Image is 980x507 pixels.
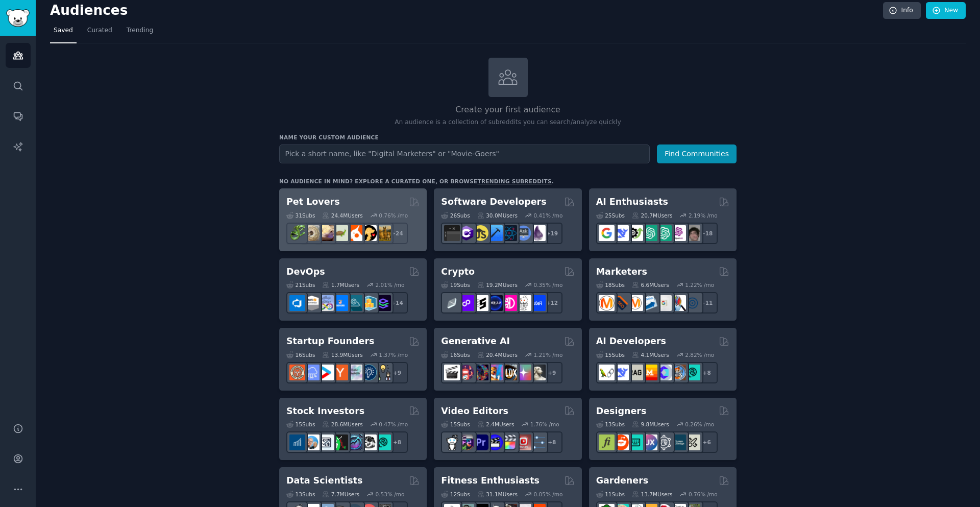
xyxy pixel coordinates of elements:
img: AWS_Certified_Experts [304,295,320,311]
img: Forex [318,434,334,450]
img: PlatformEngineers [375,295,391,311]
img: startup [318,365,334,380]
img: AskComputerScience [516,225,531,241]
img: dividends [289,434,305,450]
img: sdforall [487,365,503,380]
img: azuredevops [289,295,305,311]
div: + 18 [696,223,718,244]
div: + 9 [386,362,408,383]
div: 0.47 % /mo [379,421,408,428]
div: 18 Sub s [596,281,625,288]
h2: Gardeners [596,474,649,487]
div: + 8 [386,431,408,453]
img: swingtrading [361,434,377,450]
img: deepdream [473,365,488,380]
div: 24.4M Users [322,212,362,219]
img: Entrepreneurship [361,365,377,380]
img: StocksAndTrading [347,434,362,450]
div: 0.41 % /mo [534,212,563,219]
img: SaaS [304,365,320,380]
img: VideoEditors [487,434,503,450]
div: + 14 [386,292,408,313]
img: userexperience [656,434,672,450]
div: + 8 [696,362,718,383]
img: chatgpt_prompts_ [656,225,672,241]
img: OnlineMarketing [684,295,700,311]
img: logodesign [613,434,629,450]
div: + 19 [541,223,562,244]
h2: Crypto [441,265,475,278]
img: Youtubevideo [516,434,531,450]
h2: AI Developers [596,335,666,348]
div: 31 Sub s [286,212,315,219]
div: 13.9M Users [322,351,362,358]
h2: Data Scientists [286,474,362,487]
h2: Stock Investors [286,405,364,418]
img: typography [599,434,615,450]
img: dogbreed [375,225,391,241]
img: learndesign [670,434,686,450]
h2: Software Developers [441,196,546,208]
div: + 9 [541,362,562,383]
h2: Pet Lovers [286,196,340,208]
span: Trending [127,26,153,35]
a: Saved [50,22,77,43]
div: 15 Sub s [286,421,315,428]
div: 16 Sub s [441,351,470,358]
img: MistralAI [642,365,657,380]
div: 13 Sub s [286,491,315,498]
img: Trading [332,434,348,450]
img: LangChain [599,365,615,380]
div: 30.0M Users [477,212,518,219]
div: 0.53 % /mo [376,491,405,498]
img: aws_cdk [361,295,377,311]
img: editors [458,434,474,450]
div: 31.1M Users [477,491,518,498]
div: 2.4M Users [477,421,514,428]
div: 2.01 % /mo [376,281,405,288]
div: 0.26 % /mo [685,421,714,428]
img: UXDesign [642,434,657,450]
div: 0.05 % /mo [534,491,563,498]
div: 4.1M Users [632,351,669,358]
img: learnjavascript [473,225,488,241]
button: Find Communities [657,144,737,163]
img: ethfinance [444,295,460,311]
img: MarketingResearch [670,295,686,311]
div: 2.19 % /mo [689,212,718,219]
img: ballpython [304,225,320,241]
img: elixir [530,225,546,241]
img: defiblockchain [501,295,517,311]
img: turtle [332,225,348,241]
div: 20.7M Users [632,212,672,219]
img: gopro [444,434,460,450]
img: ArtificalIntelligence [684,225,700,241]
img: ethstaker [473,295,488,311]
h2: Fitness Enthusiasts [441,474,540,487]
div: 16 Sub s [286,351,315,358]
h2: Video Editors [441,405,508,418]
img: Rag [627,365,643,380]
div: 1.7M Users [322,281,359,288]
a: Info [883,2,921,19]
h2: Create your first audience [279,104,737,116]
img: AIDevelopersSociety [684,365,700,380]
div: 1.37 % /mo [379,351,408,358]
img: software [444,225,460,241]
span: Curated [87,26,112,35]
img: UX_Design [684,434,700,450]
a: New [926,2,966,19]
img: GummySearch logo [6,9,30,27]
div: 12 Sub s [441,491,470,498]
img: indiehackers [347,365,362,380]
img: DeepSeek [613,365,629,380]
div: 13 Sub s [596,421,625,428]
img: Docker_DevOps [318,295,334,311]
img: GoogleGeminiAI [599,225,615,241]
img: csharp [458,225,474,241]
h2: Startup Founders [286,335,374,348]
a: Trending [123,22,157,43]
img: premiere [473,434,488,450]
img: reactnative [501,225,517,241]
div: 15 Sub s [596,351,625,358]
